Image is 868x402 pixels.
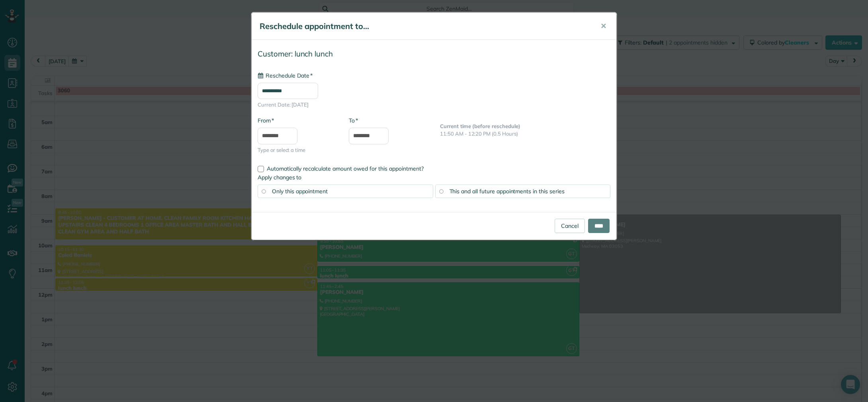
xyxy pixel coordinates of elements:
label: To [349,117,358,124]
span: ✕ [600,21,606,31]
label: From [258,117,274,124]
h4: Customer: lunch lunch [258,50,610,58]
p: 11:50 AM - 12:20 PM (0.5 Hours) [440,130,610,138]
span: Only this appointment [272,188,328,195]
a: Cancel [555,219,585,233]
span: Automatically recalculate amount owed for this appointment? [267,165,424,172]
input: Only this appointment [262,189,266,193]
span: Current Date: [DATE] [258,101,610,109]
h5: Reschedule appointment to... [260,21,589,32]
span: This and all future appointments in this series [450,188,565,195]
b: Current time (before reschedule) [440,123,520,129]
label: Reschedule Date [258,72,313,80]
span: Type or select a time [258,146,337,154]
input: This and all future appointments in this series [439,189,443,193]
label: Apply changes to [258,173,610,181]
